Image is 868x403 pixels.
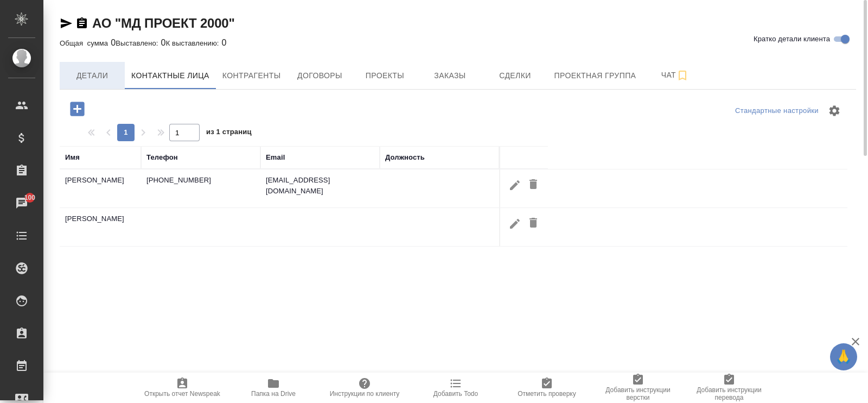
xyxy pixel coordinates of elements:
svg: Подписаться [676,69,689,82]
button: Редактировать [506,213,524,234]
button: Инструкции по клиенту [319,373,410,403]
span: Открыть отчет Newspeak [144,390,220,398]
span: Кратко детали клиента [754,34,830,45]
span: Добавить инструкции верстки [599,386,677,401]
a: АО "МД ПРОЕКТ 2000" [92,16,235,30]
div: Телефон [146,152,178,163]
button: 🙏 [830,343,857,370]
span: Чат [649,68,701,82]
button: Скопировать ссылку для ЯМессенджера [60,17,73,30]
button: Скопировать ссылку [75,17,88,30]
td: [PERSON_NAME] [60,208,141,246]
span: Инструкции по клиенту [330,390,400,398]
button: Добавить инструкции перевода [684,373,775,403]
span: Заказы [424,69,476,83]
span: Проектная группа [554,69,636,83]
span: Настроить таблицу [821,98,847,124]
span: Добавить Todo [433,390,478,398]
button: Удалить [524,213,542,234]
button: Открыть отчет Newspeak [137,373,228,403]
p: Выставлено: [116,39,161,47]
td: [PHONE_NUMBER] [141,169,260,207]
span: из 1 страниц [206,125,252,141]
span: Добавить инструкции перевода [690,386,768,401]
span: Проекты [359,69,411,83]
button: Папка на Drive [228,373,319,403]
button: Добавить инструкции верстки [592,373,684,403]
button: Добавить Todo [410,373,501,403]
div: split button [732,103,821,119]
div: Email [266,152,285,163]
p: Общая сумма [60,39,111,47]
button: Редактировать [506,175,524,195]
div: 0 0 0 [60,36,856,49]
a: 100 [3,190,41,217]
span: Детали [66,69,118,83]
div: Должность [385,152,425,163]
span: Контактные лица [131,69,209,83]
button: Отметить проверку [501,373,592,403]
td: [PERSON_NAME] [60,169,141,207]
span: 100 [18,192,42,203]
span: 🙏 [834,345,853,368]
button: Удалить [524,175,542,195]
span: Папка на Drive [251,390,296,398]
span: Контрагенты [222,69,281,83]
div: Имя [65,152,80,163]
p: К выставлению: [166,39,222,47]
span: Договоры [293,69,346,83]
button: Добавить контактное лицо [62,98,92,120]
td: [EMAIL_ADDRESS][DOMAIN_NAME] [260,169,380,207]
span: Сделки [489,69,541,83]
span: Отметить проверку [518,390,576,398]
